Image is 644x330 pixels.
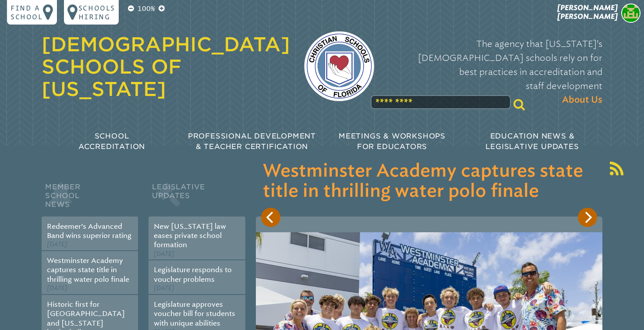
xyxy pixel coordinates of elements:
a: [DEMOGRAPHIC_DATA] Schools of [US_STATE] [42,33,290,100]
span: Professional Development & Teacher Certification [188,132,316,151]
a: Redeemer’s Advanced Band wins superior rating [47,222,131,240]
img: csf-logo-web-colors.png [304,31,374,101]
p: 100% [136,4,157,14]
a: Legislature responds to voucher problems [154,266,232,283]
span: [DATE] [47,284,67,292]
a: Legislature approves voucher bill for students with unique abilities [154,300,235,327]
button: Previous [261,208,280,227]
h2: Member School News [42,181,138,216]
p: The agency that [US_STATE]’s [DEMOGRAPHIC_DATA] schools rely on for best practices in accreditati... [388,37,602,107]
span: [DATE] [154,250,174,258]
a: New [US_STATE] law eases private school formation [154,222,226,249]
span: [PERSON_NAME] [PERSON_NAME] [557,4,618,21]
p: Schools Hiring [78,4,115,21]
span: Meetings & Workshops for Educators [339,132,446,151]
span: [DATE] [154,284,174,292]
span: About Us [562,93,602,107]
a: Westminster Academy captures state title in thrilling water polo finale [47,256,129,284]
span: [DATE] [47,241,67,248]
h3: Westminster Academy captures state title in thrilling water polo finale [263,161,595,202]
img: 4611cbed3955ef9c05df8f88362bf44b [621,4,640,23]
p: Find a school [11,4,43,21]
button: Next [578,208,597,227]
span: School Accreditation [78,132,145,151]
h2: Legislative Updates [149,181,245,216]
span: Education News & Legislative Updates [485,132,579,151]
